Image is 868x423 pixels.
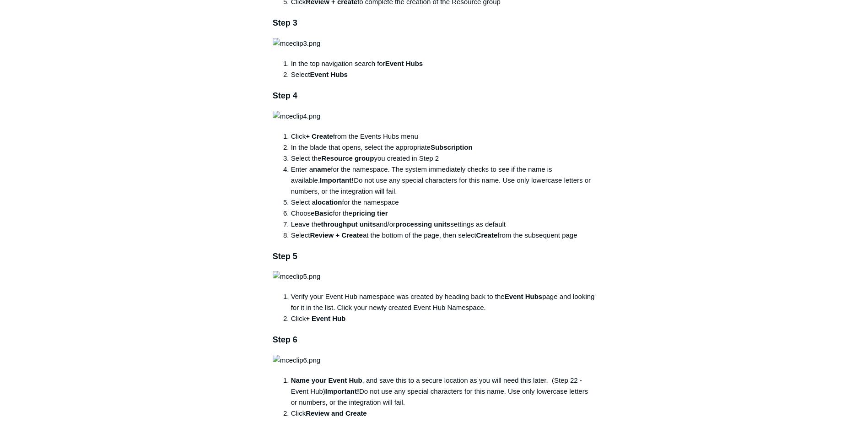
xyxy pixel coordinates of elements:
li: Enter a for the namespace. The system immediately checks to see if the name is available. Do not ... [291,164,596,197]
strong: Important! [320,176,354,184]
strong: your Event Hub [312,376,362,384]
strong: Review and Create [306,409,367,417]
h3: Step 3 [273,16,596,30]
strong: Resource group [321,154,374,162]
strong: Event Hubs [310,70,348,78]
strong: Event Hubs [385,60,423,67]
strong: processing units [395,220,450,228]
li: Leave the and/or settings as default [291,219,596,230]
img: mceclip5.png [273,271,320,282]
img: mceclip4.png [273,111,320,122]
strong: + Create [306,132,333,140]
li: , and save this to a secure location as you will need this later. (Step 22 - Event Hub) Do not us... [291,375,596,408]
img: mceclip6.png [273,355,320,366]
strong: pricing tier [352,209,388,217]
li: Select the you created in Step 2 [291,153,596,164]
strong: Review + Create [310,231,362,239]
li: Choose for the [291,208,596,219]
h3: Step 4 [273,89,596,103]
strong: name [313,165,331,173]
strong: throughput units [321,220,376,228]
strong: + Event Hub [306,315,345,322]
li: Select a for the namespace [291,197,596,208]
img: mceclip3.png [273,38,320,49]
h3: Step 6 [273,333,596,347]
li: Click from the Events Hubs menu [291,131,596,142]
li: In the blade that opens, select the appropriate [291,142,596,153]
li: Verify your Event Hub namespace was created by heading back to the page and looking for it in the... [291,291,596,313]
strong: Create [476,231,498,239]
li: Click [291,408,596,419]
li: In the top navigation search for [291,58,596,69]
strong: Basic [314,209,333,217]
strong: Name [291,376,310,384]
li: Select at the bottom of the page, then select from the subsequent page [291,230,596,241]
strong: location [316,198,342,206]
li: Select [291,69,596,80]
strong: Subscription [431,143,473,151]
strong: Event Hubs [505,293,543,300]
h3: Step 5 [273,250,596,263]
li: Click [291,313,596,324]
strong: Important! [325,387,359,395]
